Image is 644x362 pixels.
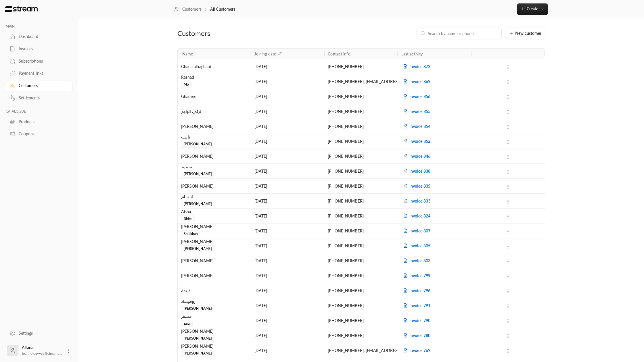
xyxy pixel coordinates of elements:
[181,164,248,170] div: سعود
[19,83,65,88] div: Customers
[328,313,394,328] div: [PHONE_NUMBER]
[6,128,72,140] a: Coupons
[328,298,394,313] div: [PHONE_NUMBER]
[6,55,72,67] a: Subscriptions
[328,179,394,193] div: [PHONE_NUMBER]
[6,109,72,114] p: CATALOGUE
[181,141,215,148] span: [PERSON_NAME]
[181,74,248,80] div: Rashad
[181,215,195,222] span: Bidea
[254,194,321,208] div: [DATE]
[328,268,394,283] div: [PHONE_NUMBER]
[181,298,248,305] div: روميساء
[19,46,65,52] div: Invoices
[328,194,394,208] div: [PHONE_NUMBER]
[22,345,62,356] div: Alfanar
[254,224,321,238] div: [DATE]
[6,31,72,42] a: Dashboard
[328,343,394,358] div: [PHONE_NUMBER] , [EMAIL_ADDRESS][DOMAIN_NAME]
[401,303,430,308] span: Invoice 791
[401,348,430,353] span: Invoice 769
[19,95,65,101] div: Settlements
[181,89,248,104] div: Ghadeer
[6,80,72,91] a: Customers
[328,209,394,223] div: [PHONE_NUMBER]
[401,64,430,69] span: Invoice 872
[181,230,201,237] span: Shaikhah
[254,179,321,193] div: [DATE]
[181,305,215,312] span: [PERSON_NAME]
[328,74,394,89] div: [PHONE_NUMBER] , [EMAIL_ADDRESS][DOMAIN_NAME]
[401,333,430,338] span: Invoice 780
[181,209,248,215] div: Aisha
[401,243,430,248] span: Invoice 805
[515,31,541,35] span: New customer
[22,351,62,356] span: technology+v2@streamp...
[19,34,65,39] div: Dashboard
[19,58,65,64] div: Subscriptions
[401,258,430,263] span: Invoice 803
[254,343,321,358] div: [DATE]
[254,164,321,178] div: [DATE]
[181,134,248,140] div: نايف
[401,318,430,323] span: Invoice 790
[181,253,248,268] div: [PERSON_NAME]
[401,228,430,233] span: Invoice 807
[254,283,321,298] div: [DATE]
[181,245,215,252] span: [PERSON_NAME]
[181,335,215,342] span: [PERSON_NAME]
[6,24,72,29] p: MAIN
[182,51,193,56] div: Name
[401,288,430,293] span: Invoice 796
[181,283,248,298] div: كايدة
[517,3,548,15] button: Create
[401,94,430,99] span: Invoice 856
[401,154,430,159] span: Invoice 846
[328,164,394,178] div: [PHONE_NUMBER]
[210,6,235,12] p: All Customers
[181,313,248,319] div: مسفر
[181,328,248,334] div: [PERSON_NAME]
[401,169,430,174] span: Invoice 838
[328,149,394,163] div: [PHONE_NUMBER]
[401,109,430,114] span: Invoice 855
[6,43,72,55] a: Invoices
[254,59,321,74] div: [DATE]
[401,184,430,188] span: Invoice 835
[6,116,72,127] a: Products
[254,89,321,104] div: [DATE]
[181,224,248,230] div: [PERSON_NAME]
[527,6,538,11] span: Create
[181,320,193,327] span: ياسر
[6,328,72,339] a: Settings
[174,6,202,12] a: Customers
[181,81,191,88] span: Mo
[254,253,321,268] div: [DATE]
[19,119,65,125] div: Products
[277,50,283,57] button: Sort
[401,124,430,129] span: Invoice 854
[328,104,394,119] div: [PHONE_NUMBER]
[401,79,430,84] span: Invoice 869
[401,51,423,56] div: Last activity
[19,330,65,336] div: Settings
[19,131,65,137] div: Coupons
[181,350,215,357] span: [PERSON_NAME]
[177,29,296,38] div: Customers
[181,201,215,207] span: [PERSON_NAME]
[328,238,394,253] div: [PHONE_NUMBER]
[19,70,65,76] div: Payment links
[328,134,394,149] div: [PHONE_NUMBER]
[181,238,248,245] div: [PERSON_NAME]
[254,104,321,119] div: [DATE]
[254,209,321,223] div: [DATE]
[181,171,215,178] span: [PERSON_NAME]
[254,119,321,134] div: [DATE]
[6,68,72,79] a: Payment links
[5,6,38,12] img: Logo
[181,104,248,119] div: تركي الراجح
[401,139,430,144] span: Invoice 852
[505,28,545,39] button: New customer
[401,213,430,218] span: Invoice 824
[328,328,394,343] div: [PHONE_NUMBER]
